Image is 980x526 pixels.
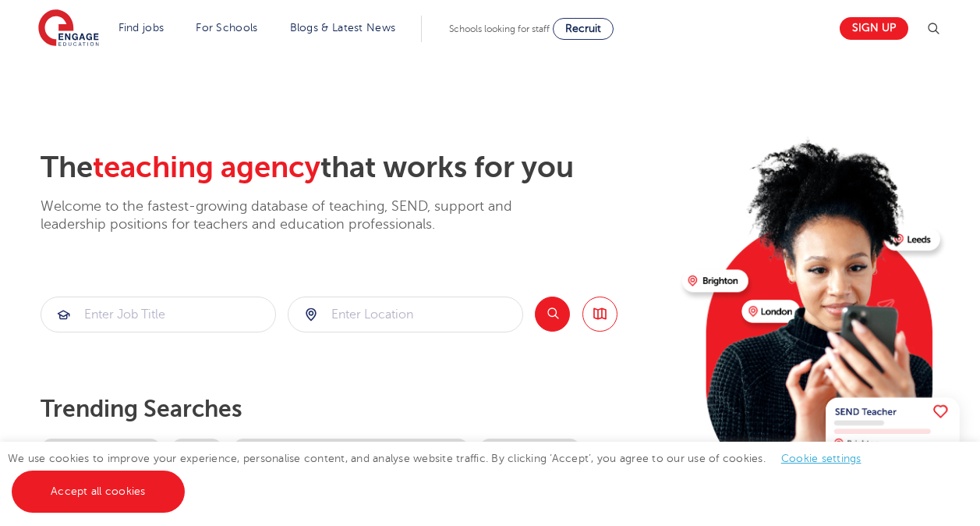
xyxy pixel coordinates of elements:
a: Register with us [479,439,581,461]
p: Welcome to the fastest-growing database of teaching, SEND, support and leadership positions for t... [41,197,555,234]
img: Engage Education [38,9,99,48]
div: Submit [288,297,523,332]
a: Benefits of working with Engage Education [232,439,469,461]
a: Find jobs [119,22,165,34]
span: teaching agency [93,151,320,184]
p: Trending searches [41,395,670,423]
input: Submit [288,297,522,332]
a: Sign up [840,17,908,40]
h2: The that works for you [41,150,670,186]
a: Cookie settings [781,453,861,464]
a: SEND [171,439,223,461]
div: Submit [41,297,276,332]
span: Recruit [565,23,601,34]
a: Recruit [553,18,614,40]
input: Submit [41,297,275,332]
button: Search [535,297,570,332]
a: Teaching Vacancies [41,439,161,461]
a: For Schools [196,22,257,34]
a: Accept all cookies [12,471,185,513]
a: Blogs & Latest News [290,22,396,34]
span: Schools looking for staff [449,23,550,34]
span: We use cookies to improve your experience, personalise content, and analyse website traffic. By c... [8,453,877,497]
